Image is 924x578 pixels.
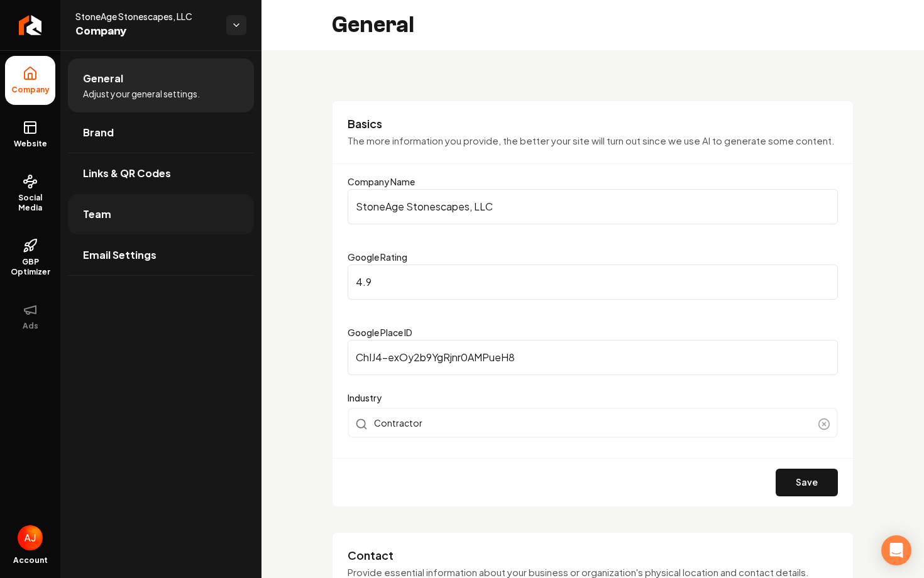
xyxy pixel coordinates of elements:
[18,321,43,331] span: Ads
[68,112,254,153] a: Brand
[348,189,838,224] input: Company Name
[5,110,55,159] a: Website
[5,292,55,341] button: Ads
[83,166,171,181] span: Links & QR Codes
[5,228,55,287] a: GBP Optimizer
[5,257,55,277] span: GBP Optimizer
[18,525,43,550] img: Austin Jellison
[68,194,254,234] a: Team
[9,139,52,149] span: Website
[332,13,414,38] h2: General
[83,125,114,140] span: Brand
[83,71,123,86] span: General
[19,15,42,35] img: Rebolt Logo
[68,235,254,275] a: Email Settings
[348,340,838,375] input: Google Place ID
[75,10,216,23] span: StoneAge Stonescapes, LLC
[348,251,407,263] label: Google Rating
[83,248,157,263] span: Email Settings
[348,176,415,187] label: Company Name
[348,134,838,148] p: The more information you provide, the better your site will turn out since we use AI to generate ...
[5,193,55,213] span: Social Media
[348,116,838,131] h3: Basics
[348,548,838,563] h3: Contact
[68,153,254,194] a: Links & QR Codes
[348,264,838,300] input: Google Rating
[83,87,200,100] span: Adjust your general settings.
[881,535,911,565] div: Open Intercom Messenger
[18,525,43,550] button: Open user button
[5,164,55,223] a: Social Media
[776,469,838,496] button: Save
[348,327,412,338] label: Google Place ID
[75,23,216,40] span: Company
[348,390,838,405] label: Industry
[6,85,55,95] span: Company
[13,555,48,565] span: Account
[83,207,111,222] span: Team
